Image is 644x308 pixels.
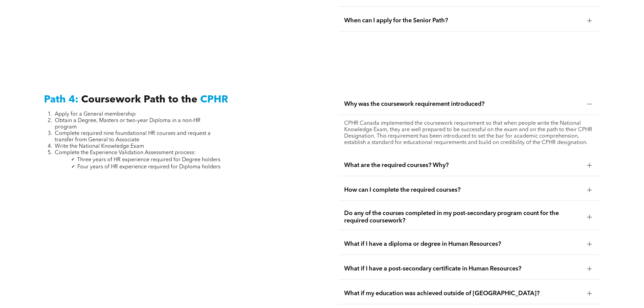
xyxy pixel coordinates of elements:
[55,112,136,117] span: Apply for a General membership
[200,95,228,105] span: CPHR
[344,186,582,194] span: How can I complete the required courses?
[344,210,582,224] span: Do any of the courses completed in my post-secondary program count for the required coursework?
[55,118,200,130] span: Obtain a Degree, Masters or two-year Diploma in a non-HR program
[344,17,582,24] span: When can I apply for the Senior Path?
[44,95,78,105] span: Path 4:
[344,100,582,108] span: Why was the coursework requirement introduced?
[344,162,582,169] span: What are the required courses? Why?
[55,144,144,149] span: Write the National Knowledge Exam
[344,290,582,297] span: What if my education was achieved outside of [GEOGRAPHIC_DATA]?
[55,150,196,156] span: Complete the Experience Validation Assessment process:
[344,265,582,273] span: What if I have a post-secondary certificate in Human Resources?
[77,164,220,170] span: Four years of HR experience required for Diploma holders
[344,240,582,248] span: What if I have a diploma or degree in Human Resources?
[77,157,220,163] span: Three years of HR experience required for Degree holders
[55,131,211,143] span: Complete required nine foundational HR courses and request a transfer from General to Associate
[81,95,197,105] span: Coursework Path to the
[344,120,595,146] p: CPHR Canada implemented the coursework requirement so that when people write the National Knowled...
